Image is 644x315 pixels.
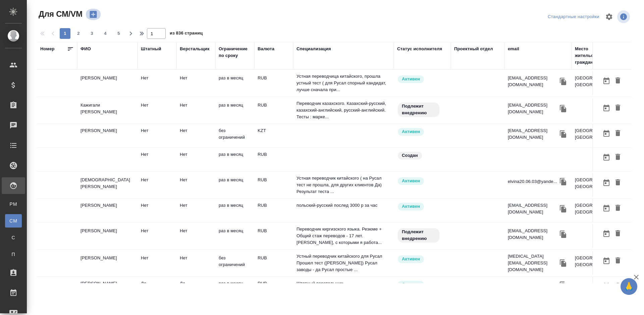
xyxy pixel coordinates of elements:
td: Нет [176,224,215,248]
div: Рядовой исполнитель: назначай с учетом рейтинга [397,127,447,136]
td: Нет [176,99,215,122]
button: Создать [85,9,101,20]
td: Нет [176,148,215,171]
span: 3 [87,30,97,37]
p: Активен [402,128,420,135]
td: раз в месяц [215,277,254,300]
p: Активен [402,76,420,82]
span: Настроить таблицу [601,9,617,25]
p: [MEDICAL_DATA][EMAIL_ADDRESS][DOMAIN_NAME] [508,253,558,273]
button: Удалить [612,102,624,114]
p: s.klimentovskii@awat... [508,282,554,289]
td: Нет [138,71,176,95]
span: 🙏 [623,279,635,294]
p: Подлежит внедрению [402,229,435,242]
td: [PERSON_NAME] [77,224,138,248]
td: Нет [138,173,176,197]
td: RUB [254,148,293,171]
span: С [8,234,18,241]
p: Активен [402,281,420,288]
p: [EMAIL_ADDRESS][DOMAIN_NAME] [508,228,558,241]
a: PM [5,197,22,211]
button: Скопировать [558,76,568,86]
span: PM [8,201,18,207]
td: RUB [254,251,293,275]
div: Свежая кровь: на первые 3 заказа по тематике ставь редактора и фиксируй оценки [397,102,447,118]
td: RUB [254,199,293,222]
div: Ограничение по сроку [219,46,251,59]
td: раз в месяц [215,99,254,122]
span: 2 [73,30,84,37]
td: Нет [138,99,176,122]
button: Скопировать [558,229,568,239]
button: 3 [87,28,97,39]
p: Активен [402,203,420,210]
button: Удалить [612,228,624,240]
td: Нет [176,199,215,222]
a: С [5,231,22,244]
span: CM [8,217,18,224]
td: RUB [254,277,293,300]
div: split button [546,12,601,22]
button: Открыть календарь загрузки [601,177,612,189]
td: [DEMOGRAPHIC_DATA][PERSON_NAME] [77,173,138,197]
p: [EMAIL_ADDRESS][DOMAIN_NAME] [508,102,558,115]
td: RUB [254,71,293,95]
td: Кажигали [PERSON_NAME] [77,99,138,122]
td: [GEOGRAPHIC_DATA], [GEOGRAPHIC_DATA] [572,124,632,147]
span: П [8,251,18,258]
div: Рядовой исполнитель: назначай с учетом рейтинга [397,202,447,211]
td: Нет [138,199,176,222]
button: Удалить [612,202,624,214]
div: Верстальщик [180,46,210,52]
td: [PERSON_NAME] [77,124,138,147]
p: [EMAIL_ADDRESS][DOMAIN_NAME] [508,202,558,215]
div: Валюта [258,46,274,52]
button: Удалить [612,75,624,87]
button: Удалить [612,177,624,189]
button: Открыть календарь загрузки [601,280,612,293]
td: Да [176,277,215,300]
td: KZT [254,124,293,147]
p: elvina20.06.03@yande... [508,178,557,185]
div: Проектный отдел [454,46,493,52]
p: Устный переводчик китайского для Русал Прошел тест ([PERSON_NAME]) Русал заводы - да Русал просты... [297,253,390,273]
button: 2 [73,28,84,39]
td: [PERSON_NAME] [77,71,138,95]
p: Подлежит внедрению [402,103,435,116]
span: Посмотреть информацию [617,10,631,23]
p: Устная переводчица китайского, прошла устный тест ( для Русал спорный кандидат, лучше сначала при... [297,73,390,93]
td: раз в месяц [215,148,254,171]
p: [EMAIL_ADDRESS][DOMAIN_NAME] [508,127,558,141]
td: [PERSON_NAME] [77,277,138,300]
p: Активен [402,256,420,262]
button: 4 [100,28,111,39]
span: 5 [113,30,124,37]
div: Штатный [141,46,161,52]
button: Скопировать [558,104,568,114]
button: Удалить [612,255,624,267]
button: Скопировать [558,258,568,268]
button: Открыть календарь загрузки [601,127,612,140]
div: Специализация [297,46,331,52]
div: Рядовой исполнитель: назначай с учетом рейтинга [397,280,447,289]
button: Удалить [612,280,624,293]
button: Открыть календарь загрузки [601,228,612,240]
button: Открыть календарь загрузки [601,102,612,114]
td: [GEOGRAPHIC_DATA], [GEOGRAPHIC_DATA] [572,71,632,95]
td: Нет [176,251,215,275]
td: [GEOGRAPHIC_DATA], [GEOGRAPHIC_DATA] [572,199,632,222]
td: Нет [176,124,215,147]
div: Место жительства(Город), гражданство [575,46,629,66]
td: без ограничений [215,124,254,147]
td: Нет [176,173,215,197]
td: Нет [176,71,215,95]
td: Нет [138,251,176,275]
button: Открыть календарь загрузки [601,202,612,214]
p: Устная переводчик китайского ( на Русал тест не прошла, для других клиентов Да) Результат теста ... [297,175,390,195]
p: Переводчик киргизского языка. Резюме + Общий стаж переводов - 17 лет. [PERSON_NAME], с которыми я... [297,226,390,246]
a: П [5,248,22,261]
td: [GEOGRAPHIC_DATA], [GEOGRAPHIC_DATA] [572,173,632,197]
button: Открыть календарь загрузки [601,75,612,87]
div: Рядовой исполнитель: назначай с учетом рейтинга [397,177,447,186]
